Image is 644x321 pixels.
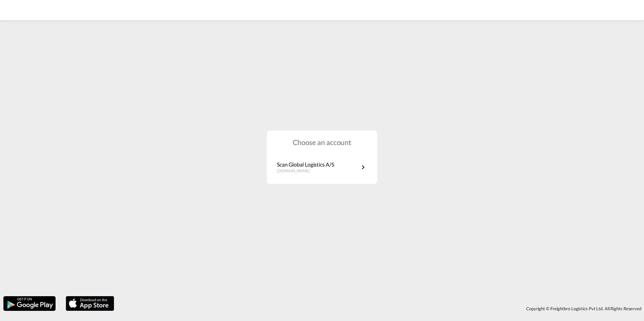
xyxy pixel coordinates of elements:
[277,161,367,174] a: Scan Global Logistics A/S[DOMAIN_NAME]
[277,168,334,174] p: [DOMAIN_NAME]
[277,161,334,168] p: Scan Global Logistics A/S
[118,303,644,314] div: Copyright © Freightbro Logistics Pvt Ltd. All Rights Reserved
[3,295,56,312] img: google.png
[267,137,377,147] h1: Choose an account
[359,163,367,171] md-icon: icon-chevron-right
[65,295,115,312] img: apple.png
